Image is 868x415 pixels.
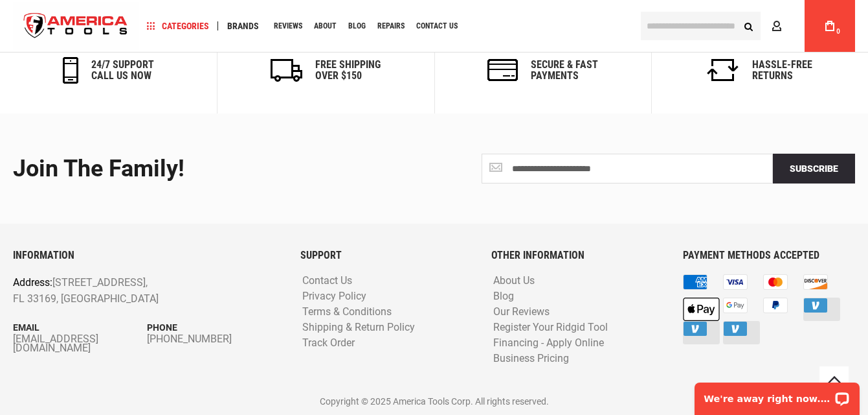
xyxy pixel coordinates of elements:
a: Shipping & Return Policy [299,322,418,334]
a: Register Your Ridgid Tool [490,322,611,334]
a: store logo [13,2,139,51]
a: About Us [490,275,538,287]
span: Brands [227,21,259,30]
span: About [314,22,337,30]
button: Search [736,14,761,38]
h6: INFORMATION [13,250,281,261]
span: Address: [13,276,52,289]
div: Join the Family! [13,156,425,182]
a: Contact Us [299,275,355,287]
h6: SUPPORT [300,250,473,261]
img: America Tools [13,2,139,51]
h6: secure & fast payments [531,59,598,82]
a: Brands [221,18,265,35]
a: Repairs [372,18,410,35]
a: [EMAIL_ADDRESS][DOMAIN_NAME] [13,335,147,353]
span: Subscribe [790,163,838,174]
a: Business Pricing [490,353,572,365]
a: Financing - Apply Online [490,337,607,350]
span: Categories [147,21,209,30]
a: Track Order [299,337,358,350]
h6: 24/7 support call us now [91,59,154,82]
a: Reviews [268,18,308,35]
a: Terms & Conditions [299,306,395,318]
p: [STREET_ADDRESS], FL 33169, [GEOGRAPHIC_DATA] [13,274,227,307]
h6: OTHER INFORMATION [491,250,663,261]
h6: PAYMENT METHODS ACCEPTED [683,250,855,261]
h6: Free Shipping Over $150 [315,59,381,82]
span: Blog [348,22,366,30]
iframe: LiveChat chat widget [686,374,868,415]
span: Reviews [274,22,302,30]
a: [PHONE_NUMBER] [147,335,281,344]
a: Blog [490,290,517,303]
p: Email [13,320,147,335]
a: Privacy Policy [299,290,370,303]
span: Contact Us [416,22,458,30]
a: Blog [342,18,372,35]
button: Subscribe [773,154,855,184]
a: Contact Us [410,18,463,35]
h6: Hassle-Free Returns [752,59,812,82]
p: Phone [147,320,281,335]
a: Our Reviews [490,306,553,318]
span: 0 [836,28,840,35]
span: Repairs [377,22,405,30]
p: Copyright © 2025 America Tools Corp. All rights reserved. [13,394,855,409]
a: About [308,18,342,35]
a: Categories [141,18,215,35]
